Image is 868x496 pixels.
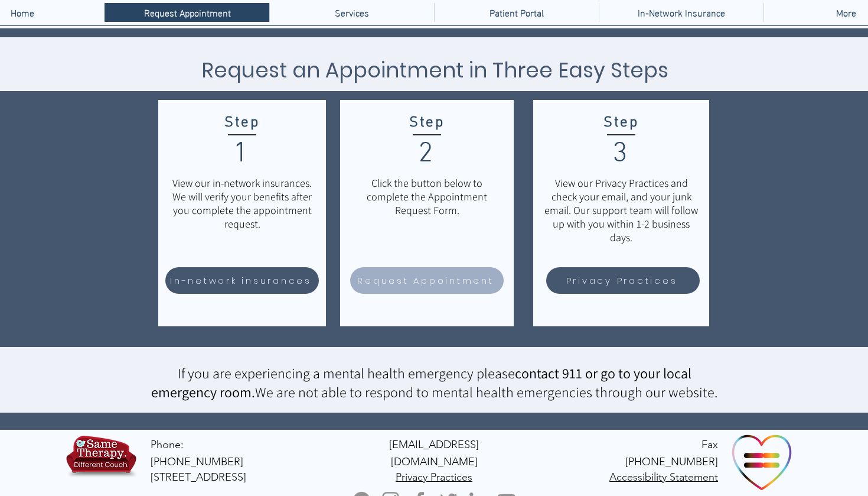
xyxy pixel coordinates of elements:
[612,137,629,171] span: 3
[144,364,725,401] p: If you are experiencing a mental health emergency please We are not able to respond to mental hea...
[434,3,599,22] a: Patient Portal
[64,433,139,485] img: TBH.US
[603,114,638,132] span: Step
[830,3,862,22] p: More
[105,3,269,22] a: Request Appointment
[151,438,243,468] a: Phone: [PHONE_NUMBER]
[609,471,718,484] span: Accessibility Statement
[609,470,718,484] a: Accessibility Statement
[170,274,312,287] span: In-network insurances
[546,267,700,294] a: Privacy Practices
[138,3,237,22] p: Request Appointment
[566,274,678,287] span: Privacy Practices
[389,438,479,468] span: [EMAIL_ADDRESS][DOMAIN_NAME]
[484,3,550,22] p: Patient Portal
[389,437,479,468] a: [EMAIL_ADDRESS][DOMAIN_NAME]
[357,274,494,287] span: Request Appointment
[167,176,317,231] p: View our in-network insurances. We will verify your benefits after you complete the appointment r...
[418,137,435,171] span: 2
[409,114,444,132] span: Step
[224,114,259,132] span: Step
[5,3,40,22] p: Home
[632,3,731,22] p: In-Network Insurance
[151,471,246,484] span: [STREET_ADDRESS]
[145,54,725,86] h3: Request an Appointment in Three Easy Steps
[165,267,319,294] a: In-network insurances
[730,430,794,494] img: Ally Organization
[151,364,691,401] span: contact 911 or go to your local emergency room.
[599,3,763,22] a: In-Network Insurance
[350,267,504,294] a: Request Appointment
[543,176,700,244] p: View our Privacy Practices and check your email, and your junk email. Our support team will follo...
[352,176,502,217] p: Click the button below to complete the Appointment Request Form.
[233,137,250,171] span: 1
[396,471,472,484] span: Privacy Practices
[329,3,375,22] p: Services
[269,3,434,22] div: Services
[396,470,472,484] a: Privacy Practices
